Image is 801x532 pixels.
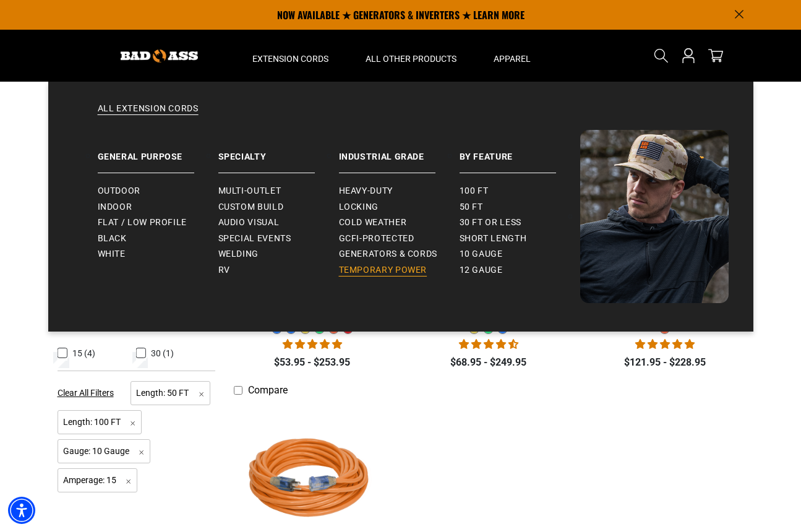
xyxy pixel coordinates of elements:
[72,349,95,358] span: 15 (4)
[218,262,339,278] a: RV
[151,349,174,358] span: 30 (1)
[494,53,531,64] span: Apparel
[460,186,489,197] span: 100 ft
[8,497,35,524] div: Accessibility Menu
[283,338,342,350] span: 4.87 stars
[339,199,460,215] a: Locking
[679,30,698,82] a: Open this option
[218,231,339,247] a: Special Events
[98,215,218,231] a: Flat / Low Profile
[460,130,580,173] a: By Feature
[98,130,218,173] a: General Purpose
[339,246,460,262] a: Generators & Cords
[339,217,407,228] span: Cold Weather
[409,355,567,370] div: $68.95 - $249.95
[339,202,379,213] span: Locking
[339,183,460,199] a: Heavy-Duty
[218,217,280,228] span: Audio Visual
[460,233,527,244] span: Short Length
[98,231,218,247] a: Black
[339,186,393,197] span: Heavy-Duty
[58,387,119,400] a: Clear All Filters
[58,468,138,492] span: Amperage: 15
[73,103,729,130] a: All Extension Cords
[98,199,218,215] a: Indoor
[460,246,580,262] a: 10 gauge
[98,183,218,199] a: Outdoor
[218,186,281,197] span: Multi-Outlet
[218,265,230,276] span: RV
[218,199,339,215] a: Custom Build
[234,355,392,370] div: $53.95 - $253.95
[460,262,580,278] a: 12 gauge
[347,30,475,82] summary: All Other Products
[459,338,518,350] span: 4.64 stars
[98,246,218,262] a: White
[218,202,284,213] span: Custom Build
[58,416,142,427] a: Length: 100 FT
[98,217,187,228] span: Flat / Low Profile
[580,130,729,303] img: Bad Ass Extension Cords
[339,262,460,278] a: Temporary Power
[339,215,460,231] a: Cold Weather
[98,233,127,244] span: Black
[586,355,743,370] div: $121.95 - $228.95
[475,30,549,82] summary: Apparel
[635,338,695,350] span: 5.00 stars
[218,246,339,262] a: Welding
[651,46,671,66] summary: Search
[339,130,460,173] a: Industrial Grade
[460,202,483,213] span: 50 ft
[131,381,210,405] span: Length: 50 FT
[58,388,114,398] span: Clear All Filters
[131,387,210,398] a: Length: 50 FT
[460,231,580,247] a: Short Length
[218,215,339,231] a: Audio Visual
[121,49,198,62] img: Bad Ass Extension Cords
[218,130,339,173] a: Specialty
[234,30,347,82] summary: Extension Cords
[706,48,726,63] a: cart
[218,183,339,199] a: Multi-Outlet
[460,265,503,276] span: 12 gauge
[98,249,126,260] span: White
[58,439,151,463] span: Gauge: 10 Gauge
[98,186,140,197] span: Outdoor
[366,53,456,64] span: All Other Products
[58,445,151,457] a: Gauge: 10 Gauge
[460,217,521,228] span: 30 ft or less
[339,265,427,276] span: Temporary Power
[460,249,503,260] span: 10 gauge
[58,410,142,434] span: Length: 100 FT
[339,233,414,244] span: GCFI-Protected
[98,202,132,213] span: Indoor
[248,384,288,396] span: Compare
[460,215,580,231] a: 30 ft or less
[460,183,580,199] a: 100 ft
[58,474,138,486] a: Amperage: 15
[339,231,460,247] a: GCFI-Protected
[218,233,291,244] span: Special Events
[460,199,580,215] a: 50 ft
[252,53,328,64] span: Extension Cords
[218,249,259,260] span: Welding
[339,249,438,260] span: Generators & Cords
